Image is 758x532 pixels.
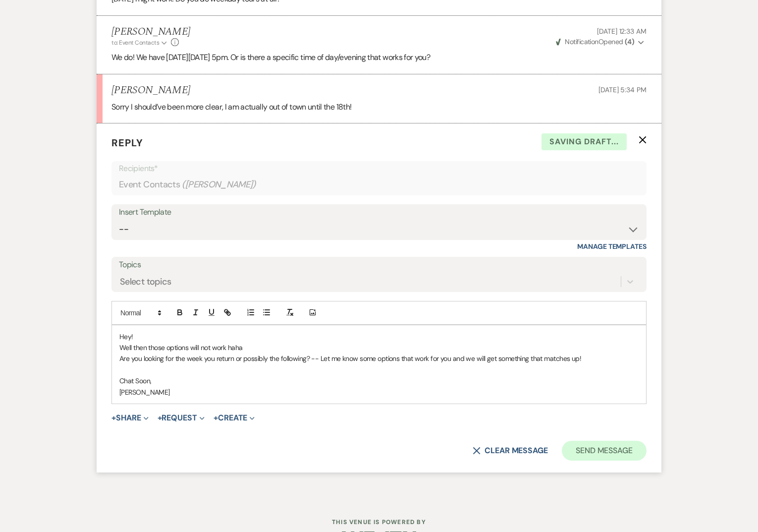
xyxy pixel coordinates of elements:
[111,414,149,422] button: Share
[597,27,647,36] span: [DATE] 12:33 AM
[119,205,639,220] div: Insert Template
[111,136,143,149] span: Reply
[473,447,548,455] button: Clear message
[111,51,647,64] p: We do! We have [DATE][DATE] 5pm. Or is there a specific time of day/evening that works for you?
[119,387,639,398] p: [PERSON_NAME]
[111,26,190,38] h5: [PERSON_NAME]
[556,37,634,46] span: Opened
[119,375,639,386] p: Chat Soon,
[111,84,190,97] h5: [PERSON_NAME]
[111,39,159,47] span: to: Event Contacts
[158,414,205,422] button: Request
[111,414,116,422] span: +
[562,441,647,461] button: Send Message
[554,37,647,47] button: NotificationOpened (4)
[541,133,627,150] span: Saving draft...
[119,342,639,353] p: Well then those options will not work haha
[119,258,639,272] label: Topics
[577,242,647,251] a: Manage Templates
[598,85,647,94] span: [DATE] 5:34 PM
[182,178,256,191] span: ( [PERSON_NAME] )
[625,37,634,46] strong: ( 4 )
[214,414,255,422] button: Create
[119,162,639,175] p: Recipients*
[119,175,639,194] div: Event Contacts
[120,275,171,288] div: Select topics
[565,37,598,46] span: Notification
[119,353,639,364] p: Are you looking for the week you return or possibly the following? -- Let me know some options th...
[214,414,218,422] span: +
[158,414,162,422] span: +
[111,101,647,114] p: Sorry I should’ve been more clear, I am actually out of town until the 18th!
[111,38,168,47] button: to: Event Contacts
[119,331,639,342] p: Hey!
